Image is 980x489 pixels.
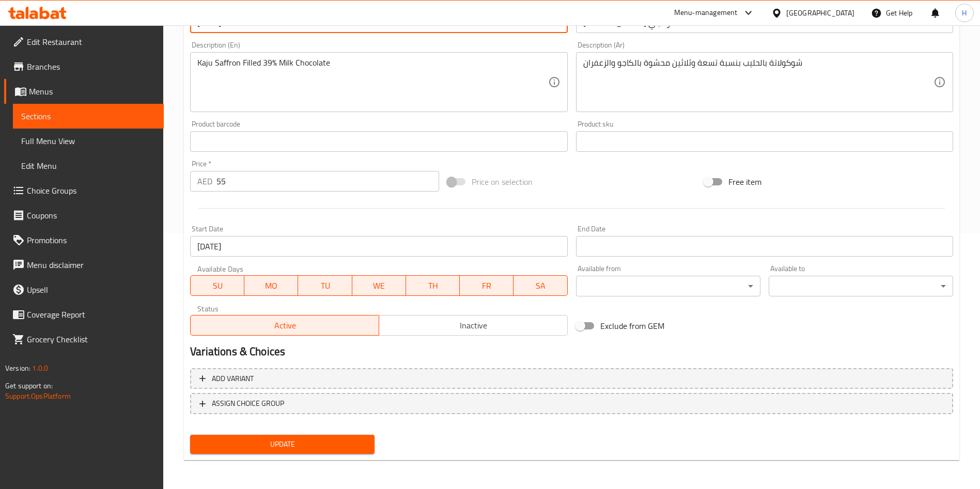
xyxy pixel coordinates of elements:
[27,333,155,345] span: Grocery Checklist
[576,131,953,152] input: Please enter product sku
[27,184,155,197] span: Choice Groups
[197,58,548,107] textarea: Kaju Saffron Filled 39% Milk Chocolate
[190,393,953,414] button: ASSIGN CHOICE GROUP
[190,131,567,152] input: Please enter product barcode
[514,275,567,296] button: SA
[4,327,164,352] a: Grocery Checklist
[5,389,71,403] a: Support.OpsPlatform
[13,129,164,153] a: Full Menu View
[27,259,155,271] span: Menu disclaimer
[5,379,53,392] span: Get support on:
[379,315,568,336] button: Inactive
[27,308,155,321] span: Coverage Report
[248,278,294,293] span: MO
[4,203,164,228] a: Coupons
[674,7,738,19] div: Menu-management
[4,79,164,104] a: Menus
[29,85,155,98] span: Menus
[4,29,164,54] a: Edit Restaurant
[197,175,212,187] p: AED
[27,234,155,246] span: Promotions
[195,278,240,293] span: SU
[383,318,564,333] span: Inactive
[464,278,509,293] span: FR
[27,60,155,73] span: Branches
[190,435,375,454] button: Update
[786,7,854,19] div: [GEOGRAPHIC_DATA]
[962,7,967,19] span: H
[212,372,254,385] span: Add variant
[728,176,761,188] span: Free item
[4,228,164,253] a: Promotions
[518,278,563,293] span: SA
[21,110,155,122] span: Sections
[21,135,155,147] span: Full Menu View
[410,278,456,293] span: TH
[13,153,164,178] a: Edit Menu
[4,178,164,203] a: Choice Groups
[21,160,155,172] span: Edit Menu
[352,275,406,296] button: WE
[406,275,460,296] button: TH
[216,171,439,192] input: Please enter price
[298,275,352,296] button: TU
[27,283,155,296] span: Upsell
[583,58,934,107] textarea: شوكولاتة بالحليب بنسبة تسعة وثلاثين محشوة بالكاجو والزعفران
[190,315,379,336] button: Active
[4,253,164,277] a: Menu disclaimer
[4,54,164,79] a: Branches
[198,438,366,451] span: Update
[302,278,348,293] span: TU
[32,361,48,375] span: 1.0.0
[244,275,298,296] button: MO
[190,275,244,296] button: SU
[356,278,402,293] span: WE
[27,209,155,222] span: Coupons
[4,277,164,302] a: Upsell
[190,344,953,359] h2: Variations & Choices
[460,275,514,296] button: FR
[4,302,164,327] a: Coverage Report
[13,104,164,129] a: Sections
[27,36,155,48] span: Edit Restaurant
[472,176,533,188] span: Price on selection
[195,318,375,333] span: Active
[600,320,664,332] span: Exclude from GEM
[5,361,30,375] span: Version:
[769,276,953,296] div: ​
[190,368,953,389] button: Add variant
[212,397,284,410] span: ASSIGN CHOICE GROUP
[576,276,760,296] div: ​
